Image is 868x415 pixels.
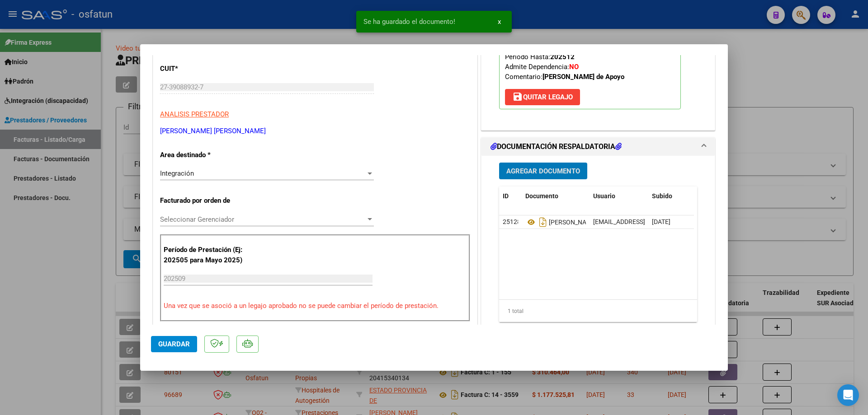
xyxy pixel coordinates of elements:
[648,187,693,206] datatable-header-cell: Subido
[160,64,253,74] p: CUIT
[569,63,579,71] strong: NO
[522,187,590,206] datatable-header-cell: Documento
[158,340,190,348] span: Guardar
[593,192,615,200] span: Usuario
[525,219,625,226] span: [PERSON_NAME] De Apoyo
[512,93,573,101] span: Quitar Legajo
[537,215,549,229] i: Descargar documento
[160,126,470,136] p: [PERSON_NAME] [PERSON_NAME]
[481,156,715,343] div: DOCUMENTACIÓN RESPALDATORIA
[512,91,523,102] mat-icon: save
[503,218,521,225] span: 25128
[505,89,580,105] button: Quitar Legajo
[498,18,501,26] span: x
[160,110,229,118] span: ANALISIS PRESTADOR
[505,73,624,81] span: Comentario:
[652,218,670,225] span: [DATE]
[652,192,672,200] span: Subido
[499,163,587,179] button: Agregar Documento
[160,150,253,160] p: Area destinado *
[499,187,522,206] datatable-header-cell: ID
[499,300,697,322] div: 1 total
[160,215,366,224] span: Seleccionar Gerenciador
[506,167,580,175] span: Agregar Documento
[590,187,648,206] datatable-header-cell: Usuario
[542,73,624,81] strong: [PERSON_NAME] de Apoyo
[160,196,253,206] p: Facturado por orden de
[837,384,859,406] div: Open Intercom Messenger
[491,14,508,30] button: x
[550,53,575,61] strong: 202512
[491,141,622,152] h1: DOCUMENTACIÓN RESPALDATORIA
[363,17,455,26] span: Se ha guardado el documento!
[481,138,715,156] mat-expansion-panel-header: DOCUMENTACIÓN RESPALDATORIA
[693,187,739,206] datatable-header-cell: Acción
[164,245,255,265] p: Período de Prestación (Ej: 202505 para Mayo 2025)
[151,336,197,352] button: Guardar
[593,218,746,225] span: [EMAIL_ADDRESS][DOMAIN_NAME] - [PERSON_NAME]
[525,192,558,200] span: Documento
[164,301,467,311] p: Una vez que se asoció a un legajo aprobado no se puede cambiar el período de prestación.
[160,169,194,177] span: Integración
[503,192,509,200] span: ID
